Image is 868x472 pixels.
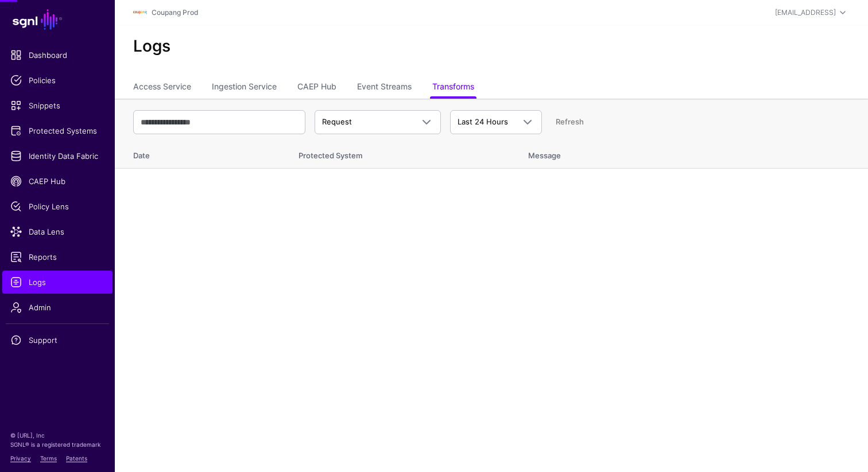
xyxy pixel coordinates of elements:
[10,125,104,136] span: Protected Systems
[10,150,104,162] span: Identity Data Fabric
[2,245,113,268] a: Reports
[2,195,113,218] a: Policy Lens
[10,440,104,449] p: SGNL® is a registered trademark
[2,119,113,142] a: Protected Systems
[10,175,104,187] span: CAEP Hub
[10,455,31,462] a: Privacy
[10,276,104,288] span: Logs
[10,226,104,237] span: Data Lens
[10,334,104,346] span: Support
[10,302,104,313] span: Admin
[2,145,113,167] a: Identity Data Fabric
[2,296,113,319] a: Admin
[2,44,113,67] a: Dashboard
[2,69,113,92] a: Policies
[10,431,104,440] p: © [URL], Inc
[2,220,113,243] a: Data Lens
[2,94,113,117] a: Snippets
[10,201,104,212] span: Policy Lens
[7,7,108,32] a: SGNL
[2,271,113,294] a: Logs
[2,170,113,193] a: CAEP Hub
[66,455,87,462] a: Patents
[10,49,104,61] span: Dashboard
[10,251,104,263] span: Reports
[10,100,104,111] span: Snippets
[10,75,104,86] span: Policies
[40,455,57,462] a: Terms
